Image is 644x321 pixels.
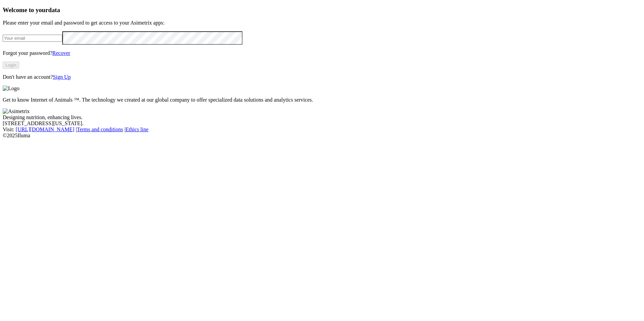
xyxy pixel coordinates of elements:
div: Designing nutrition, enhancing lives. [3,114,641,120]
div: [STREET_ADDRESS][US_STATE]. [3,120,641,127]
button: Login [3,62,19,69]
input: Your email [3,35,62,42]
a: [URL][DOMAIN_NAME] [16,127,74,132]
div: © 2025 Iluma [3,133,641,139]
div: Visit : | | [3,127,641,133]
p: Don't have an account? [3,74,641,80]
a: Terms and conditions [77,127,123,132]
p: Please enter your email and password to get access to your Asimetrix apps: [3,20,641,26]
h3: Welcome to your [3,6,641,14]
a: Recover [52,50,70,56]
img: Logo [3,85,20,92]
a: Ethics line [126,127,149,132]
a: Sign Up [53,74,71,80]
p: Get to know Internet of Animals ™. The technology we created at our global company to offer speci... [3,97,641,103]
p: Forgot your password? [3,50,641,56]
img: Asimetrix [3,108,30,114]
span: data [48,6,60,13]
